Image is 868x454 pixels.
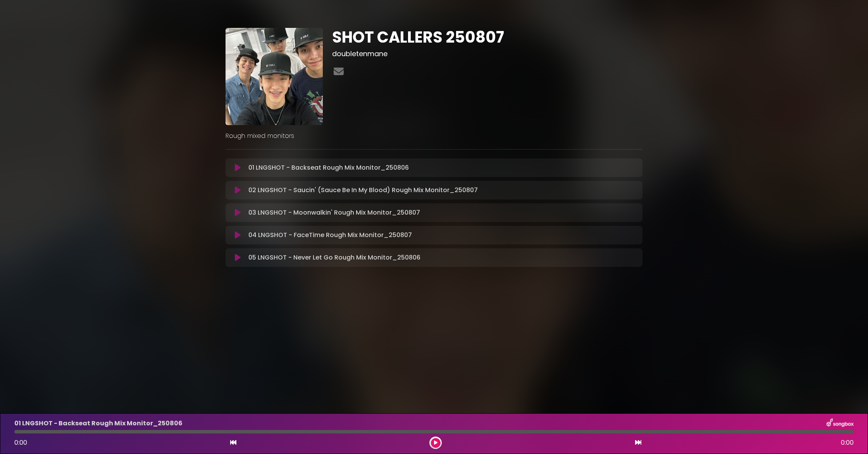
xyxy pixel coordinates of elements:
p: 05 LNGSHOT - Never Let Go Rough Mix Monitor_250806 [248,253,420,262]
p: 02 LNGSHOT - Saucin' (Sauce Be In My Blood) Rough Mix Monitor_250807 [248,186,478,195]
p: 01 LNGSHOT - Backseat Rough Mix Monitor_250806 [248,163,409,172]
img: EhfZEEfJT4ehH6TTm04u [226,28,323,125]
p: Rough mixed monitors [226,131,642,141]
p: 04 LNGSHOT - FaceTime Rough Mix Monitor_250807 [248,230,412,240]
h1: SHOT CALLERS 250807 [332,28,642,46]
h3: doubletenmane [332,50,642,58]
p: 03 LNGSHOT - Moonwalkin' Rough Mix Monitor_250807 [248,208,420,217]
